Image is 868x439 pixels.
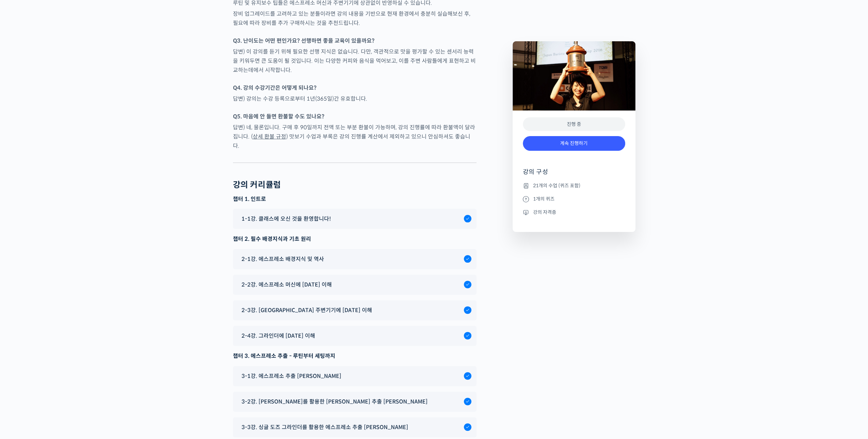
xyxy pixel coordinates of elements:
[241,214,331,223] span: 1-1강. 클래스에 오신 것을 환영합니다!
[241,254,324,264] span: 2-1강. 에스프레소 배경지식 및 역사
[105,226,114,232] span: 설정
[523,168,625,181] h4: 강의 구성
[233,94,476,103] p: 답변) 강의는 수강 등록으로부터 1년(365일)간 유효합니다.
[233,123,476,150] p: 답변) 네, 물론입니다. 구매 후 90일까지 전액 또는 부분 환불이 가능하며, 강의 진행률에 따라 환불액이 달라집니다. ( ) 맛보기 수업과 부록은 강의 진행률 계산에서 제외...
[88,216,131,233] a: 설정
[523,136,625,151] a: 계속 진행하기
[238,371,471,381] a: 3-1강. 에스프레소 추출 [PERSON_NAME]
[523,208,625,216] li: 강의 자격증
[241,306,372,315] span: 2-3강. [GEOGRAPHIC_DATA] 주변기기에 [DATE] 이해
[233,47,476,75] p: 답변) 이 강의를 듣기 위해 필요한 선행 지식은 없습니다. 다만, 객관적으로 맛을 평가할 수 있는 센서리 능력을 키워두면 큰 도움이 될 것입니다. 이는 다양한 커피와 음식을 ...
[233,113,324,120] strong: Q5. 마음에 안 들면 환불할 수도 있나요?
[241,331,315,340] span: 2-4강. 그라인더에 [DATE] 이해
[233,37,374,44] strong: Q3. 난이도는 어떤 편인가요? 선행하면 좋을 교육이 있을까요?
[523,117,625,131] div: 진행 중
[238,331,471,340] a: 2-4강. 그라인더에 [DATE] 이해
[523,195,625,203] li: 1개의 퀴즈
[238,423,471,432] a: 3-3강. 싱글 도즈 그라인더를 활용한 에스프레소 추출 [PERSON_NAME]
[241,397,428,406] span: 3-2강. [PERSON_NAME]를 활용한 [PERSON_NAME] 추출 [PERSON_NAME]
[233,84,317,91] strong: Q4. 강의 수강기간은 어떻게 되나요?
[523,181,625,190] li: 21개의 수업 (퀴즈 포함)
[62,227,71,232] span: 대화
[238,397,471,406] a: 3-2강. [PERSON_NAME]를 활용한 [PERSON_NAME] 추출 [PERSON_NAME]
[45,216,88,233] a: 대화
[238,280,471,289] a: 2-2강. 에스프레소 머신에 [DATE] 이해
[238,214,471,223] a: 1-1강. 클래스에 오신 것을 환영합니다!
[233,351,476,361] div: 챕터 3. 에스프레소 추출 - 루틴부터 세팅까지
[233,180,281,190] h2: 강의 커리큘럼
[233,195,476,203] h3: 챕터 1. 인트로
[238,254,471,264] a: 2-1강. 에스프레소 배경지식 및 역사
[233,9,476,28] p: 장비 업그레이드를 고려하고 있는 분들이라면 강의 내용을 기반으로 현재 환경에서 충분히 실습해보신 후, 필요에 따라 장비를 추가 구매하시는 것을 추천드립니다.
[233,234,476,244] div: 챕터 2. 필수 배경지식과 기초 원리
[21,226,26,232] span: 홈
[241,280,332,289] span: 2-2강. 에스프레소 머신에 [DATE] 이해
[2,216,45,233] a: 홈
[241,371,341,381] span: 3-1강. 에스프레소 추출 [PERSON_NAME]
[238,306,471,315] a: 2-3강. [GEOGRAPHIC_DATA] 주변기기에 [DATE] 이해
[241,423,408,432] span: 3-3강. 싱글 도즈 그라인더를 활용한 에스프레소 추출 [PERSON_NAME]
[253,133,286,140] a: 상세 환불 규정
